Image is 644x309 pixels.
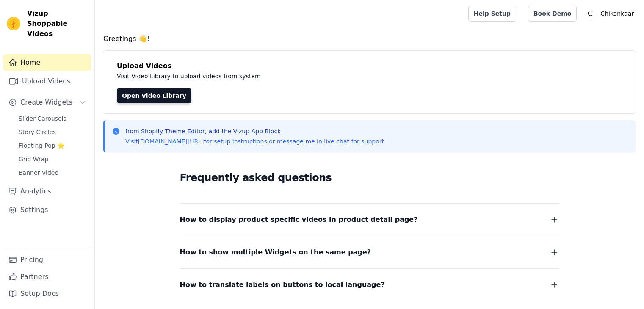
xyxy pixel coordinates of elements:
[103,34,636,44] h4: Greetings 👋!
[117,61,622,71] h4: Upload Videos
[597,6,637,21] p: Chikankaar
[117,71,496,81] p: Visit Video Library to upload videos from system
[14,126,91,138] a: Story Circles
[14,153,91,165] a: Grid Wrap
[19,155,48,163] span: Grid Wrap
[588,9,593,18] text: C
[14,140,91,152] a: Floating-Pop ⭐
[3,285,91,302] a: Setup Docs
[7,17,20,30] img: Vizup
[125,127,386,135] p: from Shopify Theme Editor, add the Vizup App Block
[19,141,64,150] span: Floating-Pop ⭐
[117,88,191,103] a: Open Video Library
[3,94,91,111] button: Create Widgets
[3,251,91,268] a: Pricing
[180,246,559,258] button: How to show multiple Widgets on the same page?
[3,201,91,218] a: Settings
[138,138,204,145] a: [DOMAIN_NAME][URL]
[3,54,91,71] a: Home
[180,279,559,291] button: How to translate labels on buttons to local language?
[583,6,637,21] button: C Chikankaar
[3,73,91,90] a: Upload Videos
[468,6,516,22] a: Help Setup
[125,137,386,146] p: Visit for setup instructions or message me in live chat for support.
[528,6,577,22] a: Book Demo
[20,97,72,108] span: Create Widgets
[180,169,559,186] h2: Frequently asked questions
[3,268,91,285] a: Partners
[3,183,91,200] a: Analytics
[19,128,56,136] span: Story Circles
[14,113,91,124] a: Slider Carousels
[180,279,385,291] span: How to translate labels on buttons to local language?
[27,8,88,39] span: Vizup Shoppable Videos
[19,168,58,177] span: Banner Video
[180,214,559,226] button: How to display product specific videos in product detail page?
[14,167,91,179] a: Banner Video
[180,214,418,226] span: How to display product specific videos in product detail page?
[180,246,371,258] span: How to show multiple Widgets on the same page?
[19,114,66,123] span: Slider Carousels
